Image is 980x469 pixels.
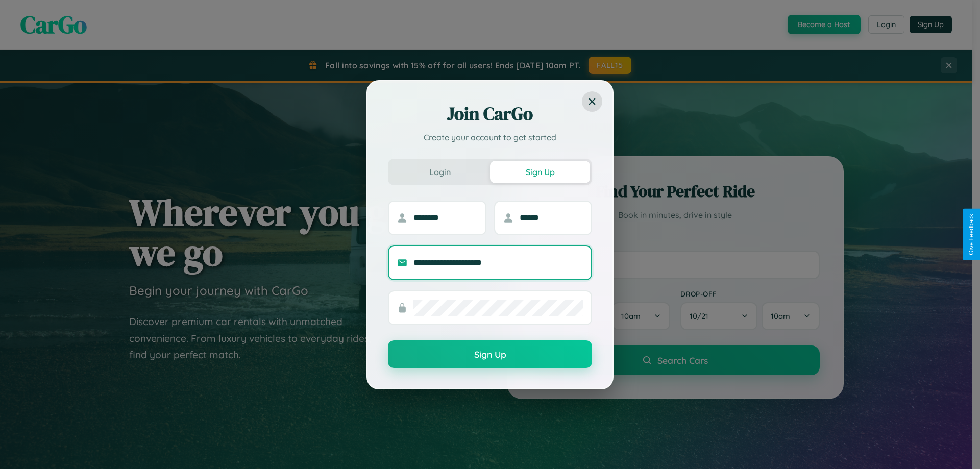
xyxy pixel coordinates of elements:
p: Create your account to get started [388,131,592,143]
button: Sign Up [388,340,592,368]
button: Sign Up [490,161,590,183]
button: Login [390,161,490,183]
h2: Join CarGo [388,102,592,126]
div: Give Feedback [968,214,975,255]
